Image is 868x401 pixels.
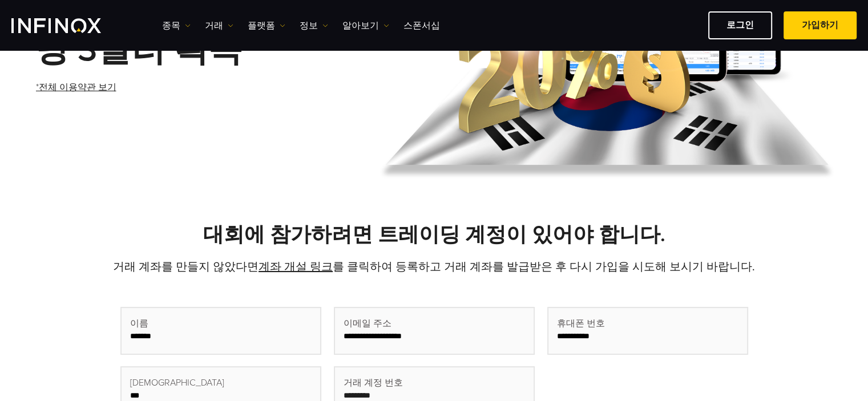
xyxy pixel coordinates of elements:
[11,18,128,33] a: INFINOX Logo
[130,317,148,330] span: 이름
[35,74,118,102] a: *전체 이용약관 보기
[784,11,857,39] a: 가입하기
[248,19,285,33] a: 플랫폼
[259,260,333,274] a: 계좌 개설 링크
[708,11,772,39] a: 로그인
[205,19,233,33] a: 거래
[344,317,391,330] span: 이메일 주소
[344,376,403,390] span: 거래 계정 번호
[342,19,389,33] a: 알아보기
[300,19,328,33] a: 정보
[162,19,191,33] a: 종목
[557,317,605,330] span: 휴대폰 번호
[203,222,665,247] strong: 대회에 참가하려면 트레이딩 계정이 있어야 합니다.
[130,376,224,390] span: [DEMOGRAPHIC_DATA]
[35,259,834,275] p: 거래 계좌를 만들지 않았다면 를 클릭하여 등록하고 거래 계좌를 발급받은 후 다시 가입을 시도해 보시기 바랍니다.
[403,19,440,33] a: 스폰서십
